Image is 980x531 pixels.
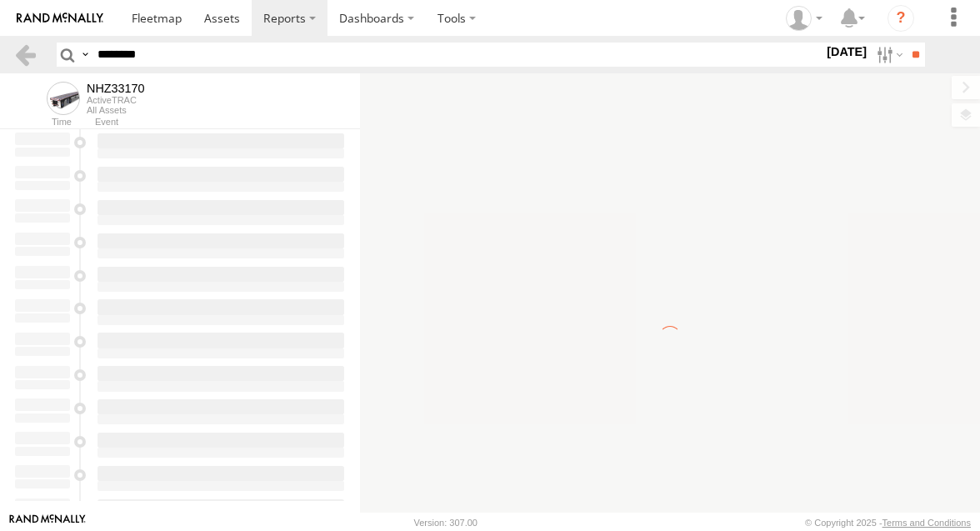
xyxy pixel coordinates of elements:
[870,43,906,67] label: Search Filter Options
[13,43,37,67] a: Back to previous Page
[78,43,92,67] label: Search Query
[9,514,86,531] a: Visit our Website
[13,118,72,127] div: Time
[882,518,971,528] a: Terms and Conditions
[87,105,145,115] div: All Assets
[17,13,103,24] img: rand-logo.svg
[87,82,145,95] div: NHZ33170 - View Asset History
[823,43,870,61] label: [DATE]
[95,118,360,127] div: Event
[87,95,145,105] div: ActiveTRAC
[805,518,971,528] div: © Copyright 2025 -
[887,5,914,32] i: ?
[414,518,477,528] div: Version: 307.00
[780,6,828,31] div: Zulema McIntosch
